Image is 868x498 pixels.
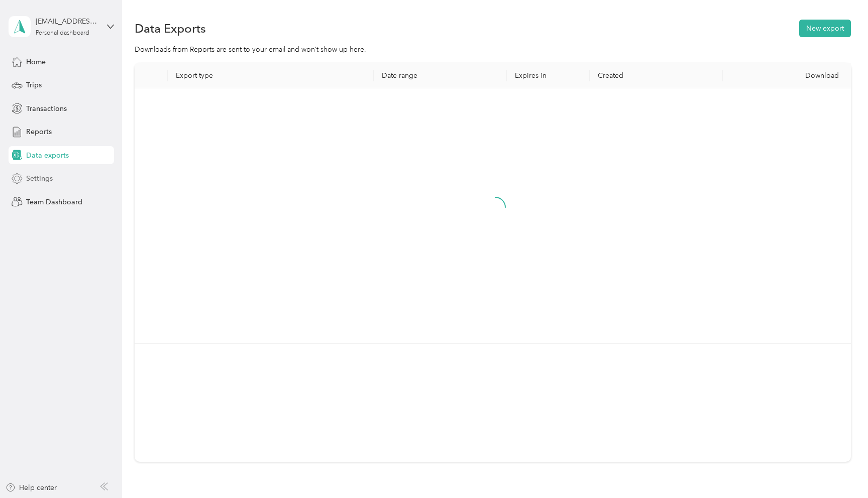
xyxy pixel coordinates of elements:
iframe: Everlance-gr Chat Button Frame [812,442,868,498]
th: Export type [168,63,374,88]
div: Download [731,71,848,80]
button: New export [799,20,851,37]
div: [EMAIL_ADDRESS][DOMAIN_NAME] [36,16,98,27]
span: Data exports [26,150,69,161]
button: Help center [6,482,57,493]
h1: Data Exports [135,23,206,34]
span: Home [26,57,46,67]
th: Expires in [507,63,590,88]
span: Settings [26,173,53,184]
div: Downloads from Reports are sent to your email and won’t show up here. [135,44,851,55]
div: Personal dashboard [36,30,89,36]
th: Created [590,63,723,88]
span: Trips [26,80,42,90]
span: Reports [26,127,52,137]
span: Transactions [26,103,67,114]
th: Date range [374,63,507,88]
span: Team Dashboard [26,197,82,207]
